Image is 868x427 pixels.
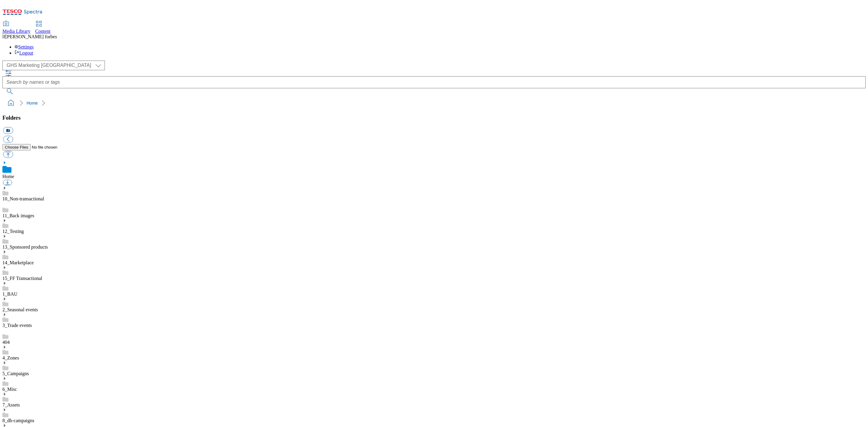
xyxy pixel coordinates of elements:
a: 8_dh-campaigns [2,418,34,423]
a: 7_Assets [2,402,20,407]
a: 14_Marketplace [2,260,34,265]
a: 5_Campaigns [2,371,29,376]
span: Content [35,29,51,34]
a: Media Library [2,21,30,34]
a: 10_Non-transactional [2,196,44,201]
a: 2_Seasonal events [2,307,38,312]
a: Home [27,101,38,105]
a: 404 [2,340,10,345]
span: [PERSON_NAME] forbes [5,34,57,39]
a: Home [2,174,14,179]
a: home [6,98,16,108]
a: 3_Trade events [2,323,32,328]
span: Media Library [2,29,30,34]
a: Settings [14,44,34,49]
a: 12_Testing [2,229,24,234]
a: Logout [14,50,33,55]
a: 13_Sponsored products [2,244,48,250]
h3: Folders [2,115,866,121]
a: 6_Misc [2,387,17,392]
nav: breadcrumb [2,97,866,109]
a: 15_FF Transactional [2,276,42,281]
a: 11_Back images [2,213,34,218]
a: Content [35,21,51,34]
span: lf [2,34,5,39]
a: 4_Zones [2,355,19,360]
input: Search by names or tags [2,76,866,88]
a: 1_BAU [2,291,17,297]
